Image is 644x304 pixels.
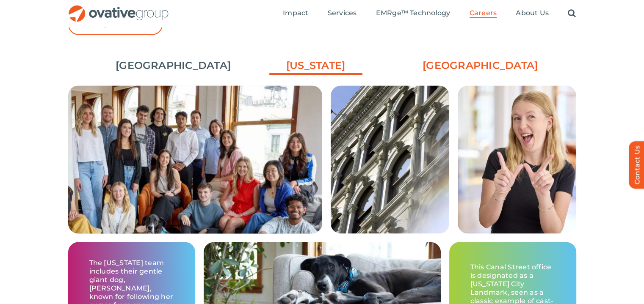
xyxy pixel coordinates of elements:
[68,4,169,12] a: OG_Full_horizontal_RGB
[516,9,549,17] span: About Us
[470,9,497,17] span: Careers
[116,58,209,73] a: [GEOGRAPHIC_DATA]
[68,85,322,283] img: Careers – New York Grid 1
[331,85,449,233] img: Careers – New York Grid 2
[458,85,576,233] img: Careers – New York Grid 3
[516,9,549,18] a: About Us
[328,9,357,17] span: Services
[283,9,308,17] span: Impact
[423,58,516,73] a: [GEOGRAPHIC_DATA]
[269,58,362,77] a: [US_STATE]
[283,9,308,18] a: Impact
[376,9,450,17] span: EMRge™ Technology
[568,9,576,18] a: Search
[68,54,576,77] ul: Post Filters
[328,9,357,18] a: Services
[376,9,450,18] a: EMRge™ Technology
[470,9,497,18] a: Careers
